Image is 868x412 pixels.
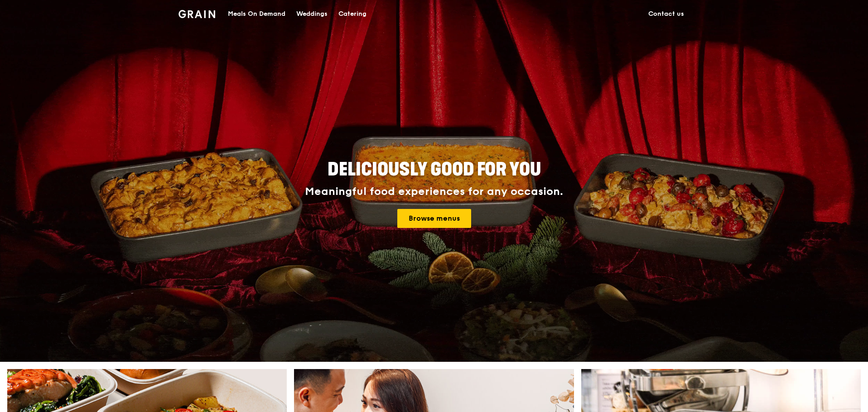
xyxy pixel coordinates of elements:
div: Weddings [296,0,328,28]
div: Catering [338,0,366,28]
div: Meals On Demand [228,0,285,28]
a: Browse menus [397,209,471,228]
span: Deliciously good for you [328,159,541,180]
a: Catering [333,0,372,28]
img: Grain [178,10,215,18]
a: Weddings [291,0,333,28]
a: Contact us [643,0,690,28]
div: Meaningful food experiences for any occasion. [271,185,597,198]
